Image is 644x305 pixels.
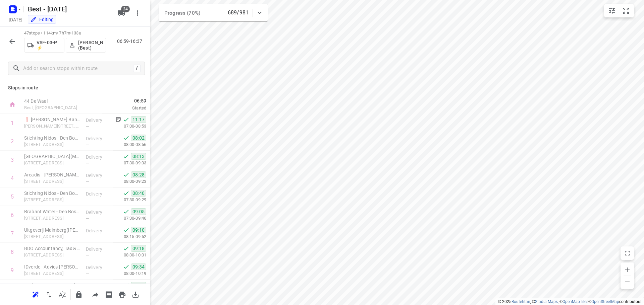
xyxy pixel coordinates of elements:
[42,291,56,297] span: Reverse route
[24,263,80,270] p: IDverde - Advies Den Bosch(Gerry van wijnen / Karin Ekker / Ursula Jeromin )
[123,282,129,289] svg: Done
[24,171,80,178] p: Arcadis - Den Bosch(Ezra van Loon)
[113,233,146,240] p: 08:15-09:52
[24,282,80,289] p: Rockstars IT - Den Bosch(Linsey van den Boom)
[86,198,89,203] span: —
[86,154,111,160] p: Delivery
[591,299,619,304] a: OpenStreetMap
[619,4,633,17] button: Fit zoom
[86,117,111,124] p: Delivery
[117,38,145,45] p: 06:59-16:37
[498,299,641,304] li: © 2025 , © , © © contributors
[24,98,94,104] p: 44 De Waal
[11,267,14,274] div: 9
[24,245,80,252] p: BDO Accountancy, Tax & Legal Bv. Den Bosch(Gastvrouw)
[86,234,89,239] span: —
[159,4,268,21] div: Progress (70%)689/981
[30,16,54,23] div: You are currently in edit mode.
[24,123,80,130] p: Leonardo da Vinciplein 60, Den Bosch
[86,209,111,216] p: Delivery
[24,160,80,166] p: Leeghwaterlaan 2, Den Bosch
[24,227,80,233] p: Uitgeverij Malmberg(Nellie Jansen)
[71,30,81,35] span: 133u
[131,116,146,123] span: 11:17
[131,6,144,20] button: More
[24,30,106,36] p: 47 stops • 114km • 7h7m
[123,208,129,215] svg: Done
[113,141,146,148] p: 08:00-08:56
[123,263,129,270] svg: Done
[86,264,111,271] p: Delivery
[123,153,129,160] svg: Done
[86,253,89,258] span: —
[131,135,146,141] span: 08:02
[113,270,146,277] p: 08:00-10:19
[131,171,146,178] span: 08:28
[11,175,14,181] div: 4
[131,282,146,289] span: 09:43
[56,291,69,297] span: Sort by time window
[131,227,146,233] span: 09:10
[86,142,89,147] span: —
[228,9,249,17] p: 689/981
[11,157,14,163] div: 3
[86,172,111,179] p: Delivery
[70,30,71,35] span: •
[11,230,14,237] div: 7
[123,116,129,123] svg: Done
[24,153,80,160] p: Ressortsparket Den Bosch(Marion de Koning Swinkels)
[86,190,111,197] p: Delivery
[113,252,146,258] p: 08:30-10:01
[11,212,14,218] div: 6
[131,153,146,160] span: 08:13
[86,161,89,166] span: —
[123,227,129,233] svg: Done
[86,246,111,252] p: Delivery
[24,38,64,53] button: VSF-03-P ⚡
[23,63,133,74] input: Add or search stops within route
[86,216,89,221] span: —
[535,299,558,304] a: Stadia Maps
[78,40,103,51] p: Merijn Janssen (Best)
[113,123,146,130] p: 07:00-08:53
[24,270,80,277] p: Willemsplein 2, Den Bosch
[562,299,588,304] a: OpenMapTiles
[89,291,102,297] span: Share route
[24,197,80,203] p: Statenlaan 41, 's-hertogenbosch
[24,233,80,240] p: Magistratenlaan 138, Den Bosch
[115,6,128,20] button: 24
[72,288,86,301] button: Lock route
[131,263,146,270] span: 09:34
[113,160,146,166] p: 07:30-09:03
[86,271,89,276] span: —
[123,245,129,252] svg: Done
[133,65,141,72] div: /
[11,120,14,126] div: 1
[86,124,89,129] span: —
[123,190,129,197] svg: Done
[6,16,25,23] h5: Project date
[24,178,80,185] p: Mercatorplein 1, Den Bosch
[24,190,80,197] p: Stichting Nidos - Den Bosch AC(Administratie AC Den Bosch)
[86,135,111,142] p: Delivery
[24,215,80,222] p: Magistratenlaan 200, Den Bosch
[102,291,115,297] span: Print shipping labels
[123,171,129,178] svg: Done
[29,291,42,297] span: Reoptimize route
[121,6,130,12] span: 24
[113,178,146,185] p: 08:00-09:23
[86,283,111,289] p: Delivery
[131,245,146,252] span: 09:18
[604,4,634,17] div: small contained button group
[24,141,80,148] p: Leeghwaterlaan 16, Den Bosch
[11,194,14,200] div: 5
[605,4,619,17] button: Map settings
[115,291,129,297] span: Print route
[131,208,146,215] span: 09:05
[24,252,80,258] p: Magistratenlaan 46, Den Bosch
[24,116,80,123] p: ❗ Van Lanschot Bankiers Den Bosch - Leonardo Da Vinciplein(Facility Desk / Silvia Ram)
[86,227,111,234] p: Delivery
[24,208,80,215] p: Brabant Water - Den Bosch - Hoofdkantoor(Anja/ Dirk-Jan Stoop)
[11,138,14,145] div: 2
[113,197,146,203] p: 07:30-09:29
